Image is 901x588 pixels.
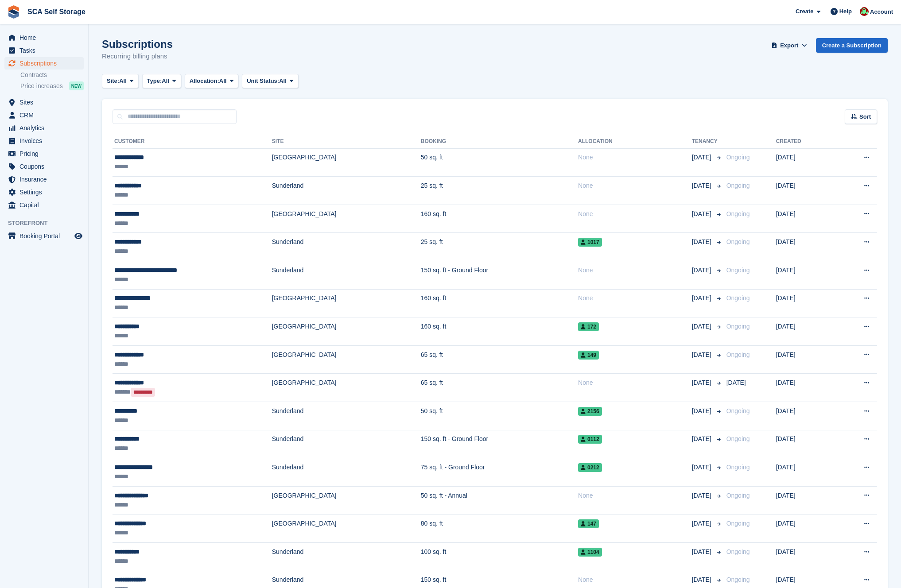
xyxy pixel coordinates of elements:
a: Price increases NEW [20,81,84,91]
th: Booking [421,135,578,149]
td: [DATE] [776,402,835,430]
a: menu [4,230,84,242]
td: 150 sq. ft - Ground Floor [421,261,578,290]
span: Ongoing [726,182,750,189]
span: Ongoing [726,238,750,245]
a: menu [4,44,84,57]
span: [DATE] [692,350,713,360]
td: Sunderland [272,430,421,458]
span: Analytics [19,122,73,134]
td: 160 sq. ft [421,289,578,317]
td: [GEOGRAPHIC_DATA] [272,148,421,177]
span: Subscriptions [19,57,73,70]
th: Created [776,135,835,149]
button: Type: All [142,74,181,89]
td: [DATE] [776,233,835,261]
span: Site: [107,77,119,85]
th: Site [272,135,421,149]
span: 172 [578,322,599,331]
td: [DATE] [776,177,835,205]
span: [DATE] [692,434,713,444]
span: [DATE] [692,519,713,528]
span: Tasks [19,44,73,57]
span: [DATE] [692,294,713,303]
span: Ongoing [726,323,750,330]
a: menu [4,96,84,108]
div: None [578,181,692,190]
div: None [578,575,692,584]
span: [DATE] [692,181,713,190]
span: Ongoing [726,154,750,161]
span: [DATE] [692,406,713,416]
th: Tenancy [692,135,723,149]
td: [DATE] [776,317,835,346]
td: [GEOGRAPHIC_DATA] [272,289,421,317]
td: [GEOGRAPHIC_DATA] [272,514,421,543]
span: [DATE] [692,266,713,275]
span: Home [19,31,73,44]
span: Insurance [19,173,73,186]
td: 50 sq. ft [421,402,578,430]
td: [GEOGRAPHIC_DATA] [272,205,421,233]
td: [DATE] [776,514,835,543]
td: 65 sq. ft [421,374,578,402]
th: Allocation [578,135,692,149]
div: None [578,153,692,162]
a: menu [4,173,84,186]
span: Create [796,7,813,16]
a: Create a Subscription [816,38,888,53]
span: Ongoing [726,435,750,442]
td: [DATE] [776,458,835,487]
span: Ongoing [726,267,750,274]
a: menu [4,57,84,70]
span: Storefront [8,219,88,228]
span: Unit Status: [247,77,279,85]
span: Help [839,7,852,16]
button: Unit Status: All [242,74,298,89]
span: Ongoing [726,492,750,499]
span: [DATE] [692,237,713,247]
span: Ongoing [726,351,750,358]
a: menu [4,31,84,44]
td: [DATE] [776,486,835,514]
td: Sunderland [272,261,421,290]
span: Invoices [19,135,73,147]
span: All [219,77,227,85]
img: Dale Chapman [860,7,869,16]
a: menu [4,122,84,134]
span: Ongoing [726,464,750,471]
span: [DATE] [692,378,713,387]
span: Allocation: [190,77,219,85]
td: Sunderland [272,233,421,261]
img: stora-icon-8386f47178a22dfd0bd8f6a31ec36ba5ce8667c1dd55bd0f319d3a0aa187defe.svg [7,5,20,19]
td: [GEOGRAPHIC_DATA] [272,374,421,402]
td: [GEOGRAPHIC_DATA] [272,486,421,514]
span: Pricing [19,147,73,160]
span: Sites [19,96,73,108]
span: Export [780,41,798,50]
div: None [578,378,692,387]
span: Ongoing [726,294,750,302]
span: Ongoing [726,548,750,555]
td: [DATE] [776,345,835,374]
td: Sunderland [272,458,421,487]
div: None [578,266,692,275]
td: 65 sq. ft [421,345,578,374]
td: [DATE] [776,289,835,317]
span: [DATE] [692,153,713,162]
td: [DATE] [776,261,835,290]
span: 149 [578,351,599,360]
span: Booking Portal [19,230,73,242]
td: 50 sq. ft - Annual [421,486,578,514]
span: Account [870,8,893,16]
span: All [119,77,127,85]
td: [DATE] [776,205,835,233]
a: Contracts [20,71,84,79]
div: None [578,491,692,500]
td: Sunderland [272,177,421,205]
span: [DATE] [692,547,713,557]
span: [DATE] [692,209,713,219]
span: [DATE] [692,463,713,472]
span: [DATE] [692,322,713,331]
span: 1104 [578,548,602,557]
